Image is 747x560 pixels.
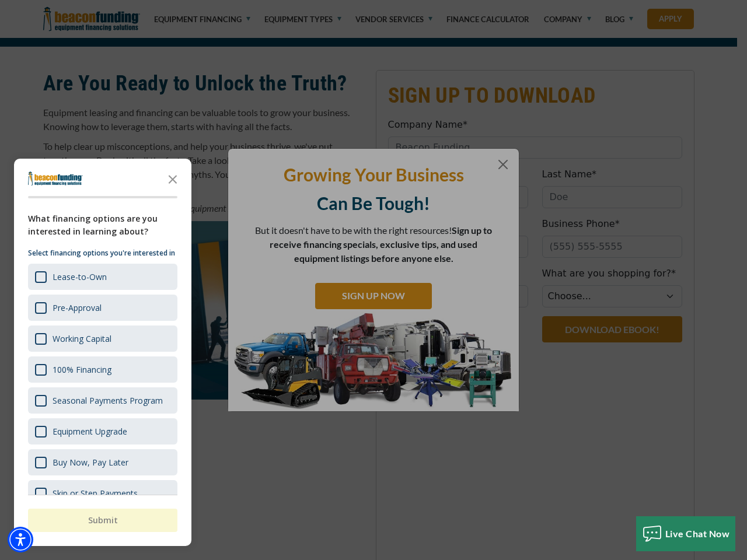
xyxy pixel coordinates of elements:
button: Close the survey [161,167,184,190]
button: Live Chat Now [636,516,736,551]
div: Working Capital [28,325,177,352]
div: Skip or Step Payments [53,488,138,499]
div: Equipment Upgrade [28,418,177,444]
div: What financing options are you interested in learning about? [28,212,177,238]
div: Pre-Approval [53,302,102,313]
div: Lease-to-Own [28,264,177,290]
div: Seasonal Payments Program [28,387,177,414]
div: 100% Financing [53,364,111,375]
div: Seasonal Payments Program [53,395,163,406]
div: Buy Now, Pay Later [53,457,128,468]
div: Survey [14,159,191,546]
div: Buy Now, Pay Later [28,449,177,475]
div: Pre-Approval [28,295,177,321]
img: Company logo [28,171,83,185]
button: Submit [28,509,177,532]
div: 100% Financing [28,356,177,383]
div: Equipment Upgrade [53,426,127,437]
span: Live Chat Now [665,528,730,539]
p: Select financing options you're interested in [28,247,177,259]
div: Lease-to-Own [53,271,107,282]
div: Skip or Step Payments [28,480,177,506]
div: Accessibility Menu [8,527,33,552]
div: Working Capital [53,333,111,344]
